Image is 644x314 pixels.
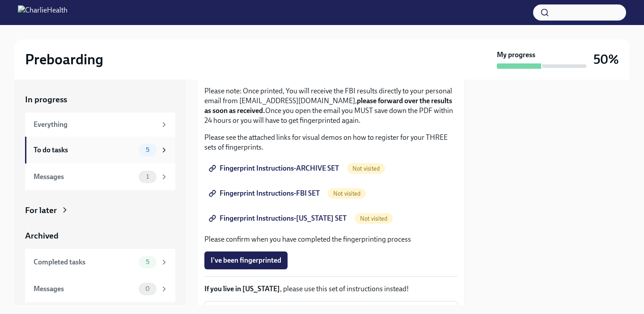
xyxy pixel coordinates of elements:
a: In progress [25,94,175,105]
span: 0 [140,285,155,292]
span: Not visited [328,190,366,197]
a: To do tasks5 [25,137,175,163]
div: Everything [34,120,157,130]
a: Archived [25,230,175,242]
h2: Preboarding [25,50,103,68]
div: To do tasks [34,145,135,155]
a: Fingerprint Instructions-[US_STATE] SET [204,209,353,227]
span: 1 [141,173,154,180]
div: For later [25,205,57,216]
p: , please use this set of instructions instead! [204,284,458,294]
span: Fingerprint Instructions-ARCHIVE SET [211,164,339,173]
strong: My progress [497,50,535,60]
span: 5 [140,147,155,153]
a: Everything [25,113,175,137]
p: Please note: Once printed, You will receive the FBI results directly to your personal email from ... [204,86,458,126]
strong: If you live in [US_STATE] [204,285,280,293]
span: I've been fingerprinted [211,256,281,265]
span: Fingerprint Instructions-[US_STATE] SET [211,214,347,223]
a: Fingerprint Instructions-FBI SET [204,184,326,202]
h3: 50% [593,51,619,67]
p: Please see the attached links for visual demos on how to register for your THREE sets of fingerpr... [204,133,458,152]
span: 5 [140,259,155,265]
div: Completed tasks [34,257,135,267]
a: Completed tasks5 [25,249,175,276]
img: CharlieHealth [18,5,68,20]
span: Not visited [355,215,393,222]
a: Fingerprint Instructions-ARCHIVE SET [204,159,345,177]
div: Messages [34,284,135,294]
span: Fingerprint Instructions-FBI SET [211,189,320,198]
a: Messages0 [25,276,175,302]
a: Messages1 [25,163,175,190]
a: For later [25,205,175,216]
div: Messages [34,172,135,182]
p: Please confirm when you have completed the fingerprinting process [204,234,458,244]
button: I've been fingerprinted [204,251,288,269]
span: Not visited [347,165,385,172]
